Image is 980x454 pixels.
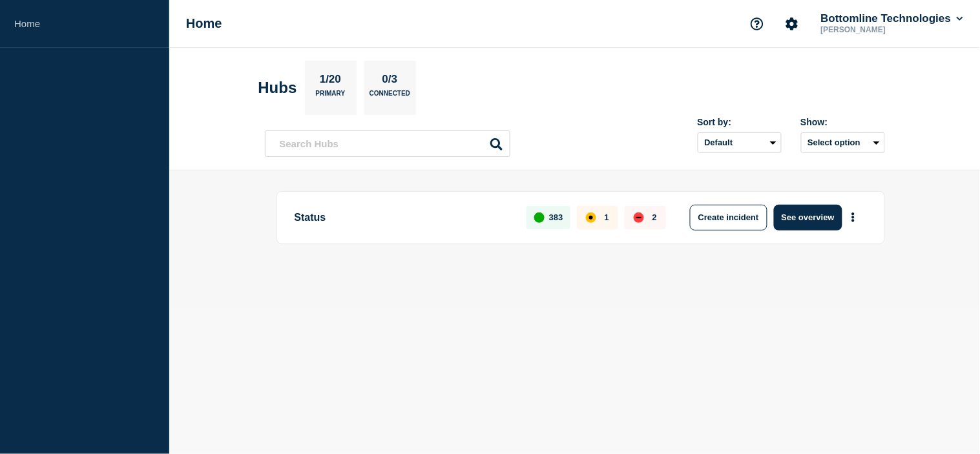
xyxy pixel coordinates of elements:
[534,212,545,223] div: up
[549,212,563,222] p: 383
[295,205,512,231] p: Status
[818,25,953,34] p: [PERSON_NAME]
[774,205,842,231] button: See overview
[377,73,402,90] p: 0/3
[186,16,222,31] h1: Home
[801,117,885,127] div: Show:
[698,132,782,153] select: Sort by
[778,10,806,37] button: Account settings
[818,12,966,25] button: Bottomline Technologies
[698,117,782,127] div: Sort by:
[315,73,346,90] p: 1/20
[316,90,346,103] p: Primary
[634,212,644,223] div: down
[586,212,596,223] div: affected
[258,79,297,97] h2: Hubs
[605,212,609,222] p: 1
[801,132,885,153] button: Select option
[370,90,410,103] p: Connected
[845,205,862,229] button: More actions
[690,205,767,231] button: Create incident
[744,10,771,37] button: Support
[265,130,510,157] input: Search Hubs
[652,212,657,222] p: 2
